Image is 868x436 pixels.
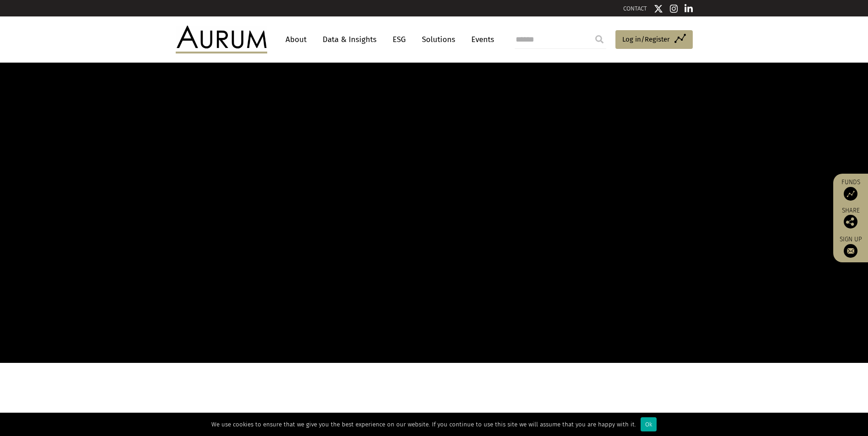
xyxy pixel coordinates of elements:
[467,31,494,48] a: Events
[844,187,857,201] img: Access Funds
[281,31,311,48] a: About
[641,417,657,431] div: Ok
[685,4,693,13] img: Linkedin icon
[615,30,693,49] a: Log in/Register
[417,31,460,48] a: Solutions
[844,244,857,258] img: Sign up to our newsletter
[590,30,609,48] input: Submit
[844,215,857,229] img: Share this post
[838,207,863,229] div: Share
[654,4,663,13] img: Twitter icon
[176,26,267,53] img: Aurum
[838,235,863,258] a: Sign up
[838,178,863,201] a: Funds
[670,4,678,13] img: Instagram icon
[388,31,410,48] a: ESG
[622,34,670,45] span: Log in/Register
[623,5,647,12] a: CONTACT
[318,31,381,48] a: Data & Insights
